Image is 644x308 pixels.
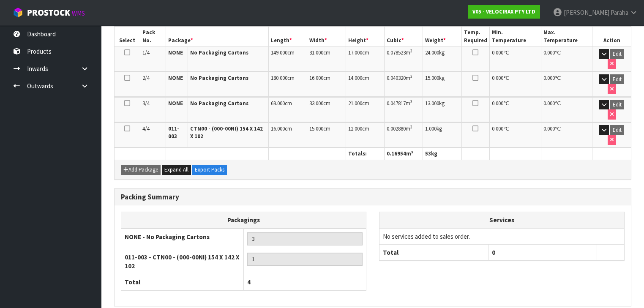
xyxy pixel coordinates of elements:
td: cm [269,46,307,71]
td: cm [346,123,384,147]
span: 149.000 [271,49,287,56]
strong: 011-003 [168,125,179,140]
td: ℃ [541,123,592,147]
span: 16.000 [271,125,285,132]
span: 69.000 [271,100,285,107]
th: Select [115,27,140,46]
td: ℃ [489,72,541,97]
span: 15.000 [309,125,323,132]
td: cm [346,97,384,122]
td: cm [269,72,307,97]
td: kg [423,46,461,71]
span: 2/4 [142,74,150,82]
span: [PERSON_NAME] [564,8,609,16]
strong: V05 - VELOCIRAX PTY LTD [472,8,535,15]
button: Add Package [121,165,161,175]
strong: No Packaging Cartons [190,100,248,107]
td: m [385,72,423,97]
th: Cubic [385,27,423,46]
th: Pack No. [140,27,166,46]
strong: 011-003 - CTN00 - (000-00NI) 154 X 142 X 102 [125,253,240,270]
td: cm [269,97,307,122]
span: 4/4 [142,125,150,132]
span: 1.000 [425,125,437,132]
th: Package [166,27,269,46]
span: 53 [425,150,431,157]
td: ℃ [489,97,541,122]
th: Min. Temperature [489,27,541,46]
img: cube-alt.png [13,7,23,18]
span: 1/4 [142,49,150,56]
th: Max. Temperature [541,27,592,46]
button: Edit [610,49,624,59]
th: Totals: [346,147,384,160]
span: 13.000 [425,100,439,107]
span: 0.000 [492,100,503,107]
strong: NONE [168,74,183,82]
td: kg [423,72,461,97]
span: 0.000 [543,49,555,56]
th: Packagings [121,212,366,229]
td: cm [307,97,346,122]
strong: NONE [168,49,183,56]
td: cm [346,46,384,71]
td: cm [346,72,384,97]
span: 0.000 [543,100,555,107]
span: 3/4 [142,100,150,107]
strong: NONE - No Packaging Cartons [125,233,210,241]
button: Edit [610,125,624,135]
th: m³ [385,147,423,160]
span: 0.16954 [387,150,406,157]
td: cm [269,123,307,147]
th: Weight [423,27,461,46]
span: 0.000 [492,74,503,82]
button: Edit [610,74,624,84]
th: Temp. Required [461,27,489,46]
span: 16.000 [309,74,323,82]
span: 17.000 [348,49,362,56]
td: ℃ [489,123,541,147]
span: 0.000 [543,74,555,82]
th: Total [121,274,244,290]
span: 14.000 [348,74,362,82]
span: 31.000 [309,49,323,56]
small: WMS [72,9,85,17]
td: cm [307,72,346,97]
span: ProStock [27,7,70,18]
th: Height [346,27,384,46]
strong: CTN00 - (000-00NI) 154 X 142 X 102 [190,125,263,140]
button: Expand All [162,165,191,175]
td: m [385,97,423,122]
button: Edit [610,100,624,110]
span: 0 [492,248,495,256]
th: Length [269,27,307,46]
td: ℃ [541,46,592,71]
span: 4 [247,278,251,286]
td: ℃ [489,46,541,71]
span: 15.000 [425,74,439,82]
h3: Packing Summary [121,193,625,201]
strong: No Packaging Cartons [190,49,248,56]
strong: NONE [168,100,183,107]
th: kg [423,147,461,160]
sup: 3 [410,48,412,54]
td: m [385,46,423,71]
td: kg [423,97,461,122]
span: Paraha [611,8,628,16]
th: Services [379,212,624,228]
td: ℃ [541,97,592,122]
th: Action [592,27,631,46]
sup: 3 [410,74,412,79]
td: cm [307,123,346,147]
span: 0.000 [492,125,503,132]
sup: 3 [410,124,412,130]
span: 180.000 [271,74,287,82]
th: Width [307,27,346,46]
td: kg [423,123,461,147]
td: ℃ [541,72,592,97]
span: 0.000 [543,125,555,132]
span: Expand All [164,166,188,173]
span: 33.000 [309,100,323,107]
a: V05 - VELOCIRAX PTY LTD [468,5,540,19]
th: Total [379,245,488,261]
